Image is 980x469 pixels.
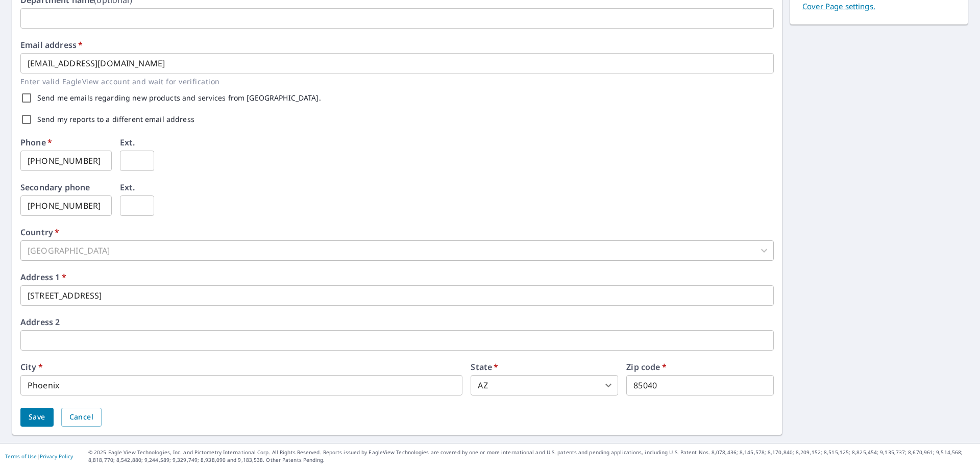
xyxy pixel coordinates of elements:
[471,363,498,371] label: State
[69,411,93,424] span: Cancel
[20,138,52,146] label: Phone
[5,453,37,460] a: Terms of Use
[20,41,83,49] label: Email address
[626,363,667,371] label: Zip code
[120,183,135,191] label: Ext.
[20,228,59,236] label: Country
[20,408,54,427] button: Save
[37,116,194,123] label: Send my reports to a different email address
[29,411,45,424] span: Save
[40,453,73,460] a: Privacy Policy
[37,94,321,102] label: Send me emails regarding new products and services from [GEOGRAPHIC_DATA].
[20,76,767,87] p: Enter valid EagleView account and wait for verification
[471,375,618,396] div: AZ
[20,183,90,191] label: Secondary phone
[20,318,60,326] label: Address 2
[120,138,135,146] label: Ext.
[61,408,102,427] button: Cancel
[20,363,43,371] label: City
[88,449,975,464] p: © 2025 Eagle View Technologies, Inc. and Pictometry International Corp. All Rights Reserved. Repo...
[20,240,774,261] div: [GEOGRAPHIC_DATA]
[20,273,66,281] label: Address 1
[5,453,73,459] p: |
